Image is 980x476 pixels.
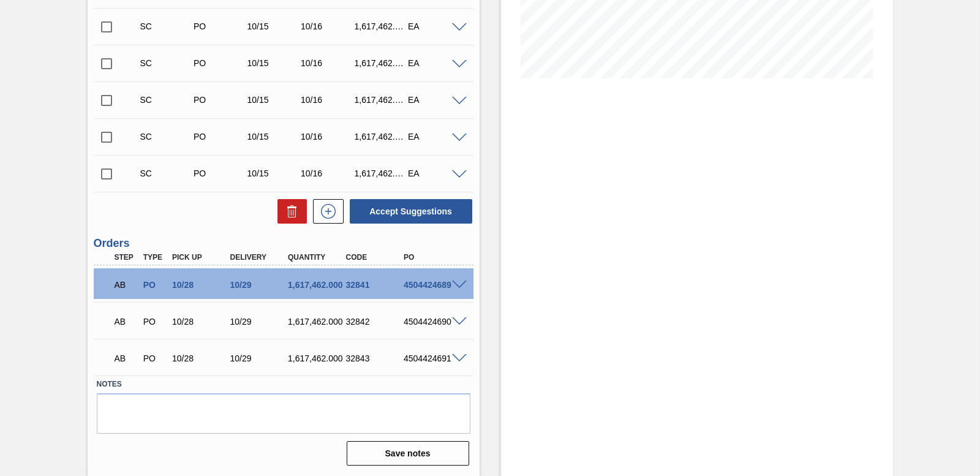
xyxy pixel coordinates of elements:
[190,95,249,105] div: Purchase order
[140,280,170,290] div: Purchase order
[94,237,473,250] h3: Orders
[405,58,464,68] div: EA
[401,253,464,262] div: PO
[405,95,464,105] div: EA
[343,353,407,363] div: 32843
[401,353,464,363] div: 4504424691
[227,253,291,262] div: Delivery
[405,132,464,142] div: EA
[343,317,407,327] div: 32842
[227,317,291,327] div: 10/29/2025
[244,21,303,31] div: 10/15/2025
[405,168,464,178] div: EA
[137,132,196,142] div: Suggestion Created
[244,168,303,178] div: 10/15/2025
[111,271,141,298] div: Awaiting Billing
[227,280,291,290] div: 10/29/2025
[244,58,303,68] div: 10/15/2025
[344,198,473,225] div: Accept Suggestions
[298,21,356,31] div: 10/16/2025
[115,280,138,290] p: AB
[140,353,170,363] div: Purchase order
[190,21,249,31] div: Purchase order
[285,317,349,327] div: 1,617,462.000
[347,441,469,466] button: Save notes
[350,199,472,224] button: Accept Suggestions
[111,308,141,335] div: Awaiting Billing
[140,253,170,262] div: Type
[352,95,410,105] div: 1,617,462.000
[271,199,307,224] div: Delete Suggestions
[115,353,138,363] p: AB
[285,280,349,290] div: 1,617,462.000
[190,168,249,178] div: Purchase order
[343,253,407,262] div: Code
[401,280,464,290] div: 4504424689
[244,132,303,142] div: 10/15/2025
[352,58,410,68] div: 1,617,462.000
[227,353,291,363] div: 10/29/2025
[298,132,356,142] div: 10/16/2025
[285,353,349,363] div: 1,617,462.000
[115,317,138,327] p: AB
[352,132,410,142] div: 1,617,462.000
[352,168,410,178] div: 1,617,462.000
[298,168,356,178] div: 10/16/2025
[169,253,233,262] div: Pick up
[137,21,196,31] div: Suggestion Created
[140,317,170,327] div: Purchase order
[97,376,470,393] label: Notes
[298,95,356,105] div: 10/16/2025
[169,317,233,327] div: 10/28/2025
[190,132,249,142] div: Purchase order
[405,21,464,31] div: EA
[352,21,410,31] div: 1,617,462.000
[137,95,196,105] div: Suggestion Created
[285,253,349,262] div: Quantity
[169,353,233,363] div: 10/28/2025
[298,58,356,68] div: 10/16/2025
[244,95,303,105] div: 10/15/2025
[137,58,196,68] div: Suggestion Created
[111,345,141,372] div: Awaiting Billing
[307,199,344,224] div: New suggestion
[190,58,249,68] div: Purchase order
[401,317,464,327] div: 4504424690
[343,280,407,290] div: 32841
[137,168,196,178] div: Suggestion Created
[111,253,141,262] div: Step
[169,280,233,290] div: 10/28/2025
